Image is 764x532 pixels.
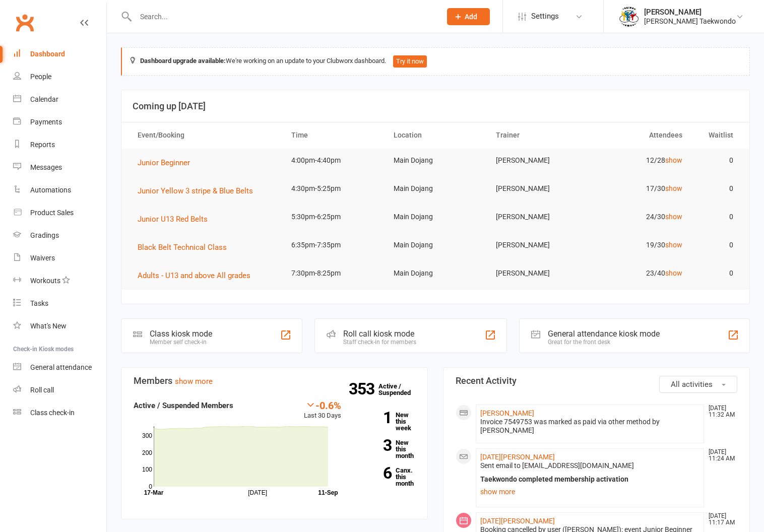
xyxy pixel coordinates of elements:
[385,205,487,229] td: Main Dojang
[665,269,682,277] a: show
[665,156,682,164] a: show
[13,292,106,315] a: Tasks
[133,101,738,111] h3: Coming up [DATE]
[447,8,490,25] button: Add
[644,8,736,17] div: [PERSON_NAME]
[487,205,589,229] td: [PERSON_NAME]
[671,380,713,389] span: All activities
[304,400,341,411] div: -0.6%
[150,339,212,346] div: Member self check-in
[589,205,691,229] td: 24/30
[356,438,392,453] strong: 3
[282,149,385,172] td: 4:00pm-4:40pm
[487,233,589,257] td: [PERSON_NAME]
[30,141,55,149] div: Reports
[12,10,37,35] a: Clubworx
[30,186,71,194] div: Automations
[480,418,699,435] div: Invoice 7549753 was marked as paid via other method by [PERSON_NAME]
[30,231,59,239] div: Gradings
[13,111,106,134] a: Payments
[456,376,737,386] h3: Recent Activity
[531,5,559,28] span: Settings
[356,465,392,481] strong: 6
[589,233,691,257] td: 19/30
[487,177,589,201] td: [PERSON_NAME]
[138,243,227,252] span: Black Belt Technical Class
[13,156,106,179] a: Messages
[282,122,385,148] th: Time
[356,439,415,459] a: 3New this month
[30,95,58,103] div: Calendar
[393,55,427,68] button: Try it now
[659,376,737,393] button: All activities
[480,453,555,461] a: [DATE][PERSON_NAME]
[349,381,378,396] strong: 353
[691,261,743,285] td: 0
[304,400,341,421] div: Last 30 Days
[13,224,106,247] a: Gradings
[465,13,477,21] span: Add
[665,241,682,249] a: show
[175,377,213,386] a: show more
[589,261,691,285] td: 23/40
[691,122,743,148] th: Waitlist
[704,513,737,526] time: [DATE] 11:17 AM
[13,88,106,111] a: Calendar
[138,213,215,225] button: Junior U13 Red Belts
[30,163,62,171] div: Messages
[138,270,258,282] button: Adults - U13 and above All grades
[138,158,190,167] span: Junior Beginner
[134,376,415,386] h3: Members
[385,177,487,201] td: Main Dojang
[133,10,434,24] input: Search...
[282,205,385,229] td: 5:30pm-6:25pm
[13,43,106,65] a: Dashboard
[665,184,682,192] a: show
[30,363,92,371] div: General attendance
[138,215,208,224] span: Junior U13 Red Belts
[13,202,106,224] a: Product Sales
[129,122,282,148] th: Event/Booking
[30,322,67,330] div: What's New
[30,254,55,262] div: Waivers
[13,134,106,156] a: Reports
[487,261,589,285] td: [PERSON_NAME]
[691,177,743,201] td: 0
[385,149,487,172] td: Main Dojang
[13,270,106,292] a: Workouts
[487,149,589,172] td: [PERSON_NAME]
[30,277,60,285] div: Workouts
[13,315,106,338] a: What's New
[644,17,736,26] div: [PERSON_NAME] Taekwondo
[548,329,660,339] div: General attendance kiosk mode
[378,375,423,404] a: 353Active / Suspended
[619,7,639,27] img: thumb_image1638236014.png
[356,410,392,425] strong: 1
[589,177,691,201] td: 17/30
[30,209,74,217] div: Product Sales
[140,57,226,64] strong: Dashboard upgrade available:
[665,213,682,221] a: show
[138,241,234,253] button: Black Belt Technical Class
[704,405,737,418] time: [DATE] 11:32 AM
[480,409,534,417] a: [PERSON_NAME]
[121,47,750,76] div: We're working on an update to your Clubworx dashboard.
[480,485,699,499] a: show more
[704,449,737,462] time: [DATE] 11:24 AM
[343,329,416,339] div: Roll call kiosk mode
[30,409,75,417] div: Class check-in
[282,261,385,285] td: 7:30pm-8:25pm
[385,261,487,285] td: Main Dojang
[30,118,62,126] div: Payments
[138,271,250,280] span: Adults - U13 and above All grades
[30,386,54,394] div: Roll call
[13,356,106,379] a: General attendance kiosk mode
[385,122,487,148] th: Location
[282,233,385,257] td: 6:35pm-7:35pm
[589,149,691,172] td: 12/28
[30,73,51,81] div: People
[13,65,106,88] a: People
[385,233,487,257] td: Main Dojang
[480,517,555,525] a: [DATE][PERSON_NAME]
[480,461,634,470] span: Sent email to [EMAIL_ADDRESS][DOMAIN_NAME]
